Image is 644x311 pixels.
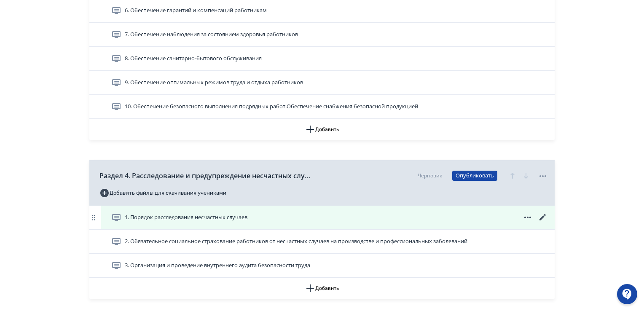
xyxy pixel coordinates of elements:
[125,6,267,15] span: 6. Обеспечение гарантий и компенсаций работникам
[89,206,555,230] div: 1. Порядок расследования несчастных случаев
[89,254,555,278] div: 3. Организация и проведение внутреннего аудита безопасности труда
[125,30,298,39] span: 7. Обеспечение наблюдения за состоянием здоровья работников
[89,71,555,95] div: 9. Обеспечение оптимальных режимов труда и отдыха работников
[125,78,303,87] span: 9. Обеспечение оптимальных режимов труда и отдыха работников
[89,119,555,140] button: Добавить
[418,172,442,180] div: Черновик
[89,230,555,254] div: 2. Обязательное социальное страхование работников от несчастных случаев на производстве и професс...
[125,261,310,270] span: 3. Организация и проведение внутреннего аудита безопасности труда
[89,23,555,47] div: 7. Обеспечение наблюдения за состоянием здоровья работников
[125,213,247,222] span: 1. Порядок расследования несчастных случаев
[125,102,418,111] span: 10. Обеспечение безопасного выполнения подрядных работ.Обеспечение снабжения безопасной продукцией
[452,171,497,181] button: Опубликовать
[99,171,310,181] span: Раздел 4. Расследование и предупреждение несчастных случаев и профессиональных заболеваний
[89,47,555,71] div: 8. Обеспечение санитарно-бытового обслуживания
[99,186,226,200] button: Добавить файлы для скачивания учениками
[125,237,467,246] span: 2. Обязательное социальное страхование работников от несчастных случаев на производстве и професс...
[89,278,555,299] button: Добавить
[125,54,262,63] span: 8. Обеспечение санитарно-бытового обслуживания
[89,95,555,119] div: 10. Обеспечение безопасного выполнения подрядных работ.Обеспечение снабжения безопасной продукцией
